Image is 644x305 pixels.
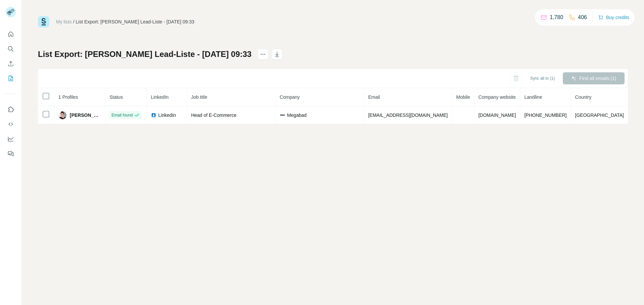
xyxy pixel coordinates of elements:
span: Sync all to (1) [530,75,555,81]
li: / [73,18,74,25]
button: actions [258,49,268,60]
span: [PERSON_NAME] [70,112,101,119]
button: Quick start [5,28,16,40]
button: Feedback [5,148,16,160]
span: Landline [524,94,542,100]
button: Enrich CSV [5,58,16,70]
button: My lists [5,72,16,84]
img: company-logo [280,112,285,118]
span: LinkedIn [158,112,176,119]
span: Email found [111,112,132,118]
img: Avatar [58,111,66,119]
h1: List Export: [PERSON_NAME] Lead-Liste - [DATE] 09:33 [38,49,252,60]
span: Country [575,94,591,100]
button: Search [5,43,16,55]
button: Use Surfe API [5,118,16,130]
img: LinkedIn logo [151,112,156,118]
p: 406 [578,13,587,21]
span: Mobile [456,94,470,100]
a: My lists [56,19,72,24]
span: Email [368,94,380,100]
div: List Export: [PERSON_NAME] Lead-Liste - [DATE] 09:33 [76,18,195,25]
span: [GEOGRAPHIC_DATA] [575,112,624,118]
span: [EMAIL_ADDRESS][DOMAIN_NAME] [368,112,448,118]
span: Status [109,94,123,100]
button: Use Surfe on LinkedIn [5,103,16,116]
span: Megabad [287,112,307,119]
span: LinkedIn [151,94,169,100]
span: [PHONE_NUMBER] [524,112,567,118]
span: Head of E-Commerce [191,112,236,118]
span: Company [280,94,300,100]
button: Dashboard [5,133,16,145]
button: Sync all to (1) [526,73,559,83]
span: 1 Profiles [58,94,78,100]
span: Company website [478,94,516,100]
span: Job title [191,94,207,100]
span: [DOMAIN_NAME] [478,112,516,118]
img: Surfe Logo [38,16,49,27]
button: Buy credits [598,13,629,22]
p: 1,780 [550,13,563,21]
